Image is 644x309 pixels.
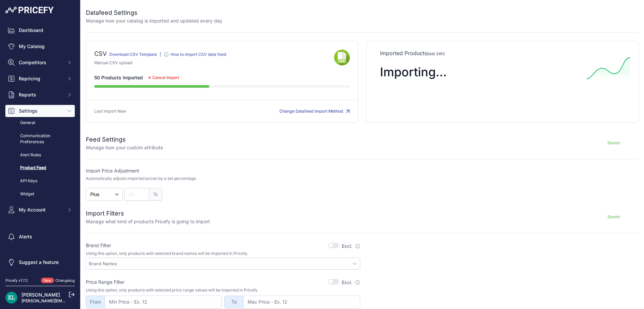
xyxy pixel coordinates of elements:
[94,60,334,66] p: Manual CSV upload
[149,188,162,201] span: %
[160,52,161,60] div: |
[19,59,63,66] span: Competitors
[86,209,210,218] h2: Import Filters
[243,296,360,308] input: Max Price - Ex. 12
[5,24,75,270] nav: Sidebar
[86,8,222,17] h2: Datafeed Settings
[5,278,28,283] div: Pricefy v1.7.2
[105,296,222,308] input: Min Price - Ex. 12
[21,298,125,303] a: [PERSON_NAME][EMAIL_ADDRESS][DOMAIN_NAME]
[380,65,447,79] span: Importing...
[5,188,75,200] a: Widget
[5,56,75,69] button: Competitors
[86,279,124,285] label: Price Range Filter
[5,175,75,187] a: API Keys
[5,24,75,36] a: Dashboard
[152,75,179,80] span: Cancel Import
[86,287,360,293] p: Using this option, only products with selected price range values will be imported in Pricefy
[19,75,63,82] span: Repricing
[19,206,63,213] span: My Account
[19,108,63,114] span: Settings
[86,251,360,256] p: Using this option, only products with selected brand names will be imported in Pricefy.
[5,7,54,13] img: Pricefy Logo
[279,108,350,115] button: Change Datafeed Import Method
[55,278,75,283] a: Changelog
[86,144,163,151] p: Manage how your custom attribute
[170,52,226,57] div: How to import CSV data feed
[86,176,197,181] p: Automatically adjusts imported prices by a set percentage.
[5,117,75,129] a: General
[21,292,60,298] a: [PERSON_NAME]
[94,74,350,81] div: 50 Products Imported
[86,218,210,225] p: Manage what kind of products Pricefy is going to import
[224,296,243,308] span: To
[427,51,445,56] span: (last 24h)
[89,261,360,267] input: Brand Names
[588,211,639,222] button: Saved
[41,278,54,283] span: New
[124,188,149,201] input: 22
[5,89,75,101] button: Reports
[164,53,226,58] a: How to import CSV data feed
[94,49,107,60] div: CSV
[380,49,625,57] p: Imported Products
[86,296,105,308] span: From
[5,149,75,161] a: Alert Rules
[94,108,126,115] p: Last import Now
[5,204,75,216] button: My Account
[5,130,75,148] a: Communication Preferences
[5,73,75,85] button: Repricing
[342,243,360,249] label: Excl.
[342,279,360,286] label: Excl.
[588,138,639,148] button: Saved
[5,231,75,243] a: Alerts
[86,167,360,174] label: Import Price Adjustment
[19,91,63,98] span: Reports
[5,162,75,174] a: Product Feed
[5,105,75,117] button: Settings
[5,256,75,268] a: Suggest a feature
[86,17,222,24] p: Manage how your catalog is imported and updated every day
[5,40,75,52] a: My Catalog
[86,135,163,144] h2: Feed Settings
[109,52,157,57] a: Download CSV Template
[86,242,111,249] label: Brand Filter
